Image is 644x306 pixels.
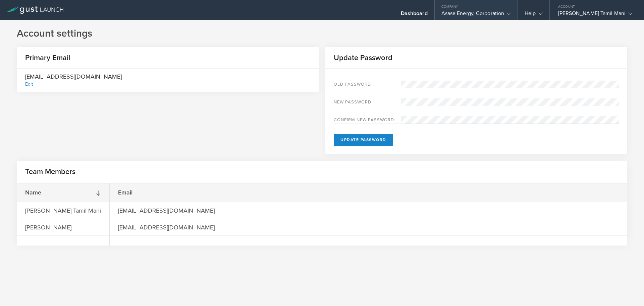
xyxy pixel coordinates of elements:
h2: Team Members [25,167,75,177]
div: [PERSON_NAME] Tamil Mani [17,202,109,218]
label: New password [334,100,401,106]
div: Email [110,183,206,202]
div: Edit [25,81,33,87]
div: [EMAIL_ADDRESS][DOMAIN_NAME] [25,72,122,89]
div: [PERSON_NAME] [17,219,109,235]
h2: Primary Email [17,53,70,63]
div: Help [525,10,542,20]
label: Confirm new password [334,118,401,124]
label: Old Password [334,82,401,88]
div: [EMAIL_ADDRESS][DOMAIN_NAME] [110,219,223,235]
div: Dashboard [401,10,428,20]
button: Update Password [334,134,393,146]
div: Asase Energy, Corporation [441,10,511,20]
div: [PERSON_NAME] Tamil Mani [558,10,632,20]
h2: Update Password [325,53,392,63]
div: [EMAIL_ADDRESS][DOMAIN_NAME] [110,202,223,218]
div: Name [17,183,109,202]
h1: Account settings [17,27,627,40]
